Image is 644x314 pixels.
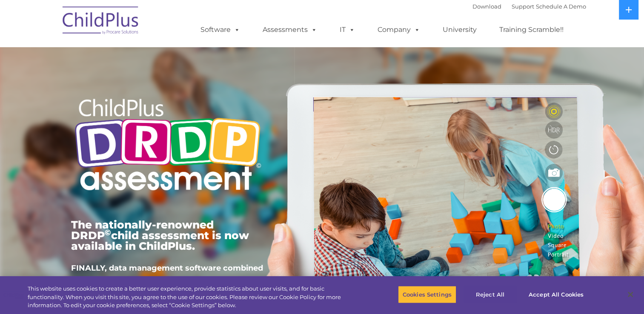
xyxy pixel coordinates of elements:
[254,21,326,38] a: Assessments
[192,21,249,38] a: Software
[472,3,586,10] font: |
[491,21,572,38] a: Training Scramble!!
[28,285,354,310] div: This website uses cookies to create a better user experience, provide statistics about user visit...
[524,285,588,303] button: Accept All Cookies
[71,87,264,205] img: Copyright - DRDP Logo Light
[58,0,143,43] img: ChildPlus by Procare Solutions
[434,21,485,38] a: University
[512,3,534,10] a: Support
[464,285,517,303] button: Reject All
[536,3,586,10] a: Schedule A Demo
[331,21,364,38] a: IT
[398,285,456,303] button: Cookies Settings
[621,285,640,304] button: Close
[71,218,249,252] span: The nationally-renowned DRDP child assessment is now available in ChildPlus.
[472,3,501,10] a: Download
[105,228,111,237] sup: ©
[369,21,429,38] a: Company
[71,263,263,297] span: FINALLY, data management software combined with child development assessments in ONE POWERFUL sys...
